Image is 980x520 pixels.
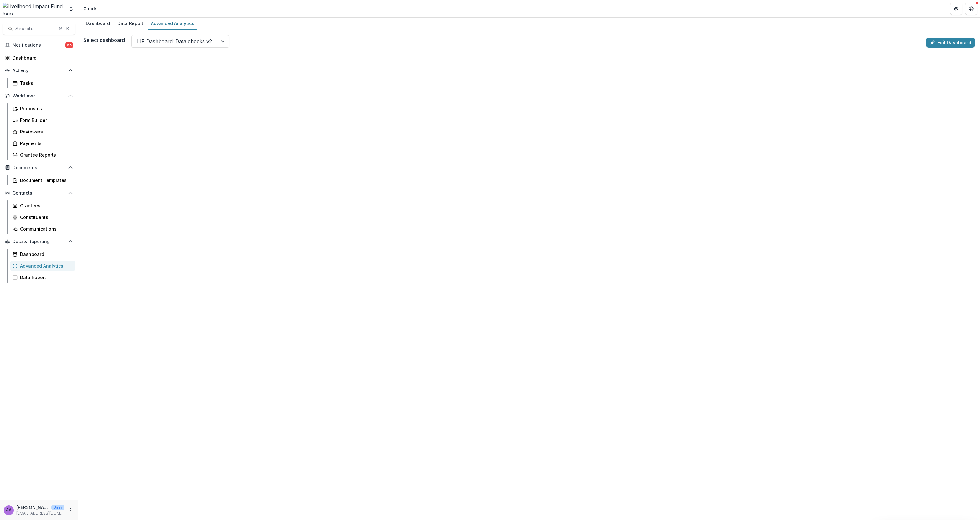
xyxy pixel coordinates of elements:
button: Open entity switcher [67,3,75,15]
a: Advanced Analytics [148,18,197,30]
button: Search... [3,23,75,35]
div: Form Builder [20,117,70,123]
label: Select dashboard [83,36,125,44]
div: Data Report [115,19,146,28]
span: Documents [13,165,65,170]
p: User [51,505,64,510]
a: Grantee Reports [10,150,75,160]
span: Notifications [13,43,65,48]
a: Form Builder [10,115,75,125]
div: Advanced Analytics [148,19,197,28]
a: Reviewers [10,127,75,137]
a: Advanced Analytics [10,261,75,271]
button: Open Workflows [3,91,75,101]
span: Search... [15,26,55,32]
div: Proposals [20,105,70,112]
div: Dashboard [20,251,70,257]
div: Grantee Reports [20,152,70,158]
nav: breadcrumb [81,4,100,13]
a: Dashboard [10,249,75,259]
a: Proposals [10,103,75,114]
div: Tasks [20,80,70,86]
button: Open Activity [3,65,75,75]
div: Communications [20,226,70,232]
a: Data Report [10,272,75,283]
a: Dashboard [83,18,112,30]
div: Aude Anquetil [6,508,12,512]
div: Dashboard [83,19,112,28]
a: Payments [10,138,75,148]
div: Constituents [20,214,70,221]
a: Dashboard [3,53,75,63]
div: Reviewers [20,128,70,135]
button: Open Data & Reporting [3,237,75,247]
div: Grantees [20,202,70,209]
span: Workflows [13,93,65,99]
span: 66 [65,42,73,48]
a: Document Templates [10,175,75,185]
button: Notifications66 [3,40,75,50]
button: More [67,507,74,514]
a: Constituents [10,212,75,222]
div: Charts [83,5,98,12]
a: Grantees [10,200,75,211]
button: Open Documents [3,163,75,173]
p: [EMAIL_ADDRESS][DOMAIN_NAME] [16,511,64,516]
div: Dashboard [13,55,70,61]
button: Partners [950,3,962,15]
span: Activity [13,68,65,73]
div: Advanced Analytics [20,263,70,269]
div: Data Report [20,274,70,281]
button: Open Contacts [3,188,75,198]
div: Document Templates [20,177,70,184]
a: Data Report [115,18,146,30]
p: [PERSON_NAME] [16,504,49,511]
a: Edit Dashboard [926,38,975,48]
a: Tasks [10,78,75,88]
img: Livelihood Impact Fund logo [3,3,64,15]
div: ⌘ + K [58,25,70,32]
span: Data & Reporting [13,239,65,244]
div: Payments [20,140,70,147]
a: Communications [10,224,75,234]
button: Get Help [965,3,977,15]
span: Contacts [13,190,65,196]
